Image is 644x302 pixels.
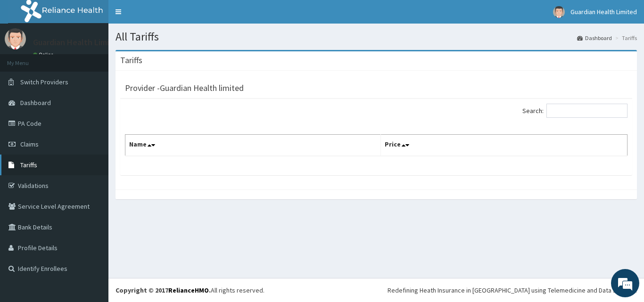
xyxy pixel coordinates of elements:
a: Dashboard [577,34,612,42]
span: Dashboard [20,98,51,107]
h3: Provider - Guardian Health limited [125,84,244,92]
img: d_794563401_company_1708531726252_794563401 [17,47,38,71]
h1: All Tariffs [116,31,637,43]
span: We're online! [55,91,130,186]
li: Tariffs [613,34,637,42]
div: Minimize live chat window [155,5,177,27]
p: Guardian Health Limited [33,38,122,47]
img: User Image [5,28,26,49]
textarea: Type your message and hit 'Enter' [5,202,180,235]
img: User Image [553,6,565,18]
div: Chat with us now [49,53,158,65]
h3: Tariffs [120,56,142,65]
div: Redefining Heath Insurance in [GEOGRAPHIC_DATA] using Telemedicine and Data Science! [388,286,637,295]
footer: All rights reserved. [108,278,644,302]
span: Tariffs [20,161,37,169]
a: RelianceHMO [168,286,209,294]
span: Claims [20,140,39,148]
span: Guardian Health Limited [570,8,637,16]
strong: Copyright © 2017 . [116,286,211,294]
a: Online [33,51,56,58]
th: Name [125,135,381,156]
input: Search: [546,104,627,118]
th: Price [381,135,627,156]
label: Search: [522,104,627,118]
span: Switch Providers [20,78,68,86]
